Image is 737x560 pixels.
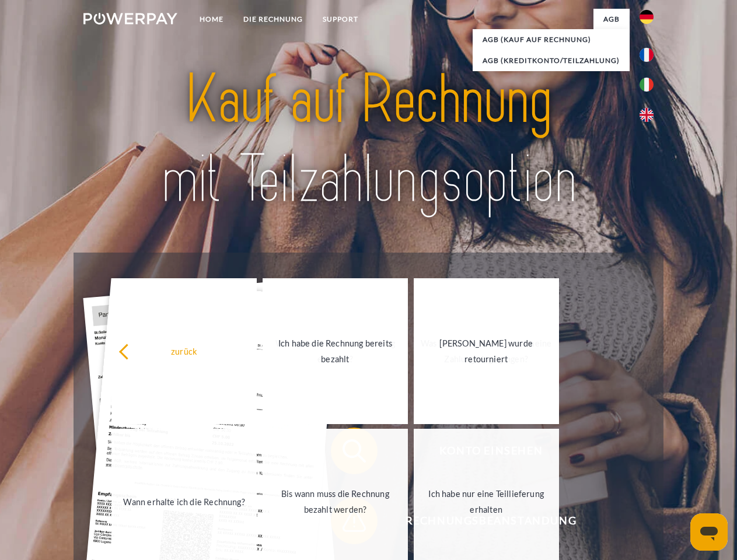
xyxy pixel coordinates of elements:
[111,56,626,223] img: title-powerpay_de.svg
[593,9,630,30] a: agb
[473,50,630,71] a: AGB (Kreditkonto/Teilzahlung)
[421,335,552,367] div: [PERSON_NAME] wurde retourniert
[640,10,654,24] img: de
[118,494,250,509] div: Wann erhalte ich die Rechnung?
[690,513,728,551] iframe: Schaltfläche zum Öffnen des Messaging-Fensters
[233,9,313,30] a: DIE RECHNUNG
[190,9,233,30] a: Home
[270,486,401,517] div: Bis wann muss die Rechnung bezahlt werden?
[270,335,401,367] div: Ich habe die Rechnung bereits bezahlt
[640,48,654,62] img: fr
[83,13,177,24] img: logo-powerpay-white.svg
[473,29,630,50] a: AGB (Kauf auf Rechnung)
[118,343,250,359] div: zurück
[421,486,552,517] div: Ich habe nur eine Teillieferung erhalten
[640,108,654,122] img: en
[640,78,654,92] img: it
[313,9,368,30] a: SUPPORT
